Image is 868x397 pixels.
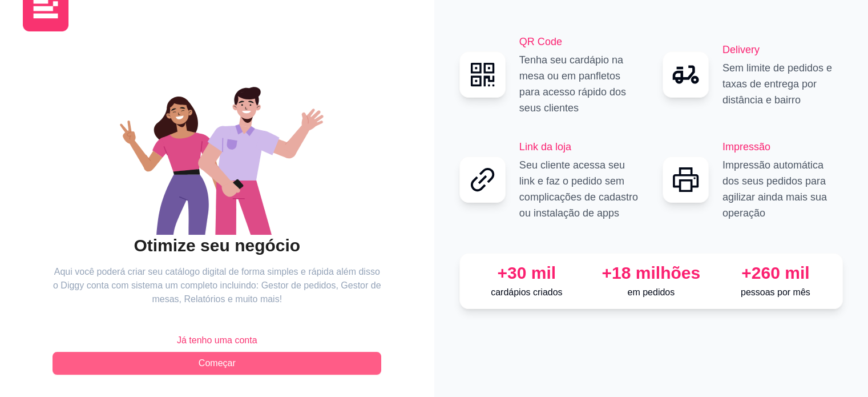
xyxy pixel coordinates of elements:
[199,356,236,370] span: Começar
[519,139,640,155] h2: Link da loja
[594,286,709,299] p: em pedidos
[53,352,381,375] button: Começar
[469,263,584,283] div: +30 mil
[722,42,843,58] h2: Delivery
[53,235,381,256] h2: Otimize seu negócio
[718,286,833,299] p: pessoas por mês
[718,263,833,283] div: +260 mil
[177,334,257,347] span: Já tenho uma conta
[722,60,843,108] p: Sem limite de pedidos e taxas de entrega por distância e bairro
[519,157,640,221] p: Seu cliente acessa seu link e faz o pedido sem complicações de cadastro ou instalação de apps
[594,263,709,283] div: +18 milhões
[519,52,640,116] p: Tenha seu cardápio na mesa ou em panfletos para acesso rápido dos seus clientes
[53,329,381,352] button: Já tenho uma conta
[519,34,640,50] h2: QR Code
[53,265,381,306] article: Aqui você poderá criar seu catálogo digital de forma simples e rápida além disso o Diggy conta co...
[722,157,843,221] p: Impressão automática dos seus pedidos para agilizar ainda mais sua operação
[722,139,843,155] h2: Impressão
[469,286,584,299] p: cardápios criados
[53,63,381,235] div: animation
